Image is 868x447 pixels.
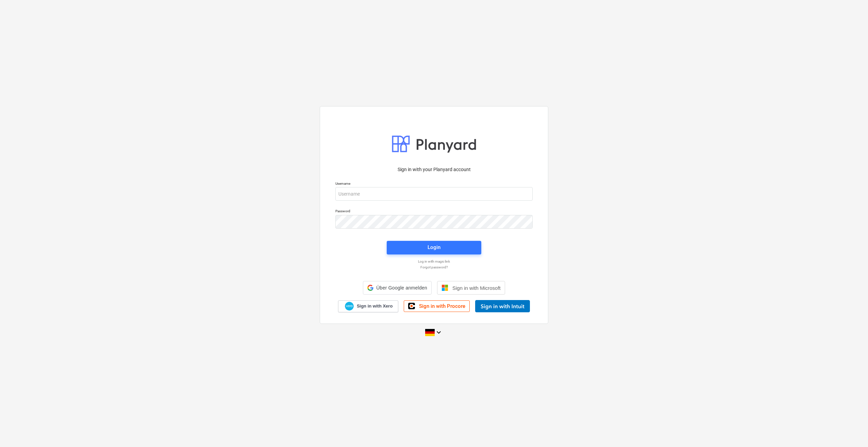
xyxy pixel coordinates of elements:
i: keyboard_arrow_down [435,328,443,336]
p: Username [335,181,533,187]
span: Sign in with Microsoft [452,285,501,291]
span: Über Google anmelden [376,285,427,291]
a: Forgot password? [332,265,536,269]
img: Xero logo [345,302,354,311]
span: Sign in with Xero [357,303,393,309]
span: Sign in with Procore [419,303,465,309]
p: Password [335,209,533,215]
div: Login [428,243,440,252]
img: Microsoft logo [441,284,448,291]
button: Login [387,241,481,254]
a: Sign in with Procore [404,300,470,312]
input: Username [335,187,533,201]
a: Sign in with Xero [338,300,399,312]
a: Log in with magic link [332,259,536,264]
p: Sign in with your Planyard account [335,166,533,173]
div: Über Google anmelden [363,281,432,295]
